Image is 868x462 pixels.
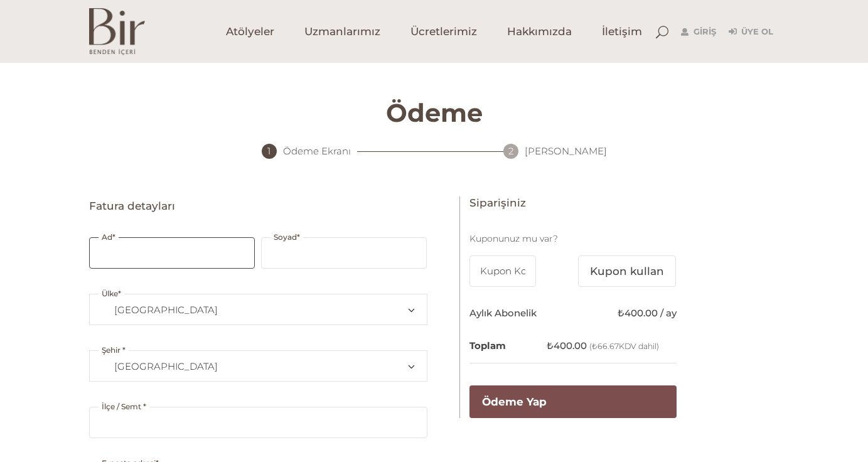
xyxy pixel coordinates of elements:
td: Aylık Abonelik [469,297,547,330]
span: ₺ [592,341,597,351]
span: İletişim [602,24,642,39]
span: İstanbul [100,352,416,382]
bdi: 400.00 [547,340,587,352]
abbr: gerekli [112,232,115,242]
span: Ödeme Ekranı [283,144,351,159]
abbr: gerekli [143,402,146,411]
th: Toplam [469,330,547,363]
label: Soyad [271,230,303,245]
span: Atölyeler [226,24,274,39]
input: Kupon Kodu [469,255,537,287]
span: Hakkımızda [507,24,572,39]
h3: Siparişiniz [469,196,677,210]
h3: Ödeme [89,100,780,125]
span: Uzmanlarımız [304,24,380,39]
small: ( KDV dahil) [589,341,659,351]
label: İlçe / Semt [99,399,149,414]
span: Ülke [100,294,417,326]
span: Türkiye [100,295,416,325]
h3: Fatura detayları [89,200,427,213]
abbr: gerekli [297,232,300,242]
bdi: 400.00 [618,307,658,319]
div: 2 [503,144,518,159]
span: 66.67 [592,341,619,351]
a: Üye Ol [729,24,773,40]
span: ₺ [547,340,554,352]
label: Ad [99,230,119,245]
p: Kuponunuz mu var? [469,231,677,246]
button: Kupon kullan [578,255,676,287]
span: Ücretlerimiz [410,24,477,39]
label: Şehir [99,343,129,358]
div: 1 [262,144,277,159]
button: Ödeme Yap [469,385,677,418]
span: Şehir [100,351,417,382]
span: ₺ [618,307,624,319]
a: Giriş [681,24,716,40]
abbr: gerekli [122,345,126,355]
span: / ay [660,307,677,319]
abbr: gerekli [118,289,121,298]
label: Ülke [99,286,124,301]
span: [PERSON_NAME] [525,144,607,159]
